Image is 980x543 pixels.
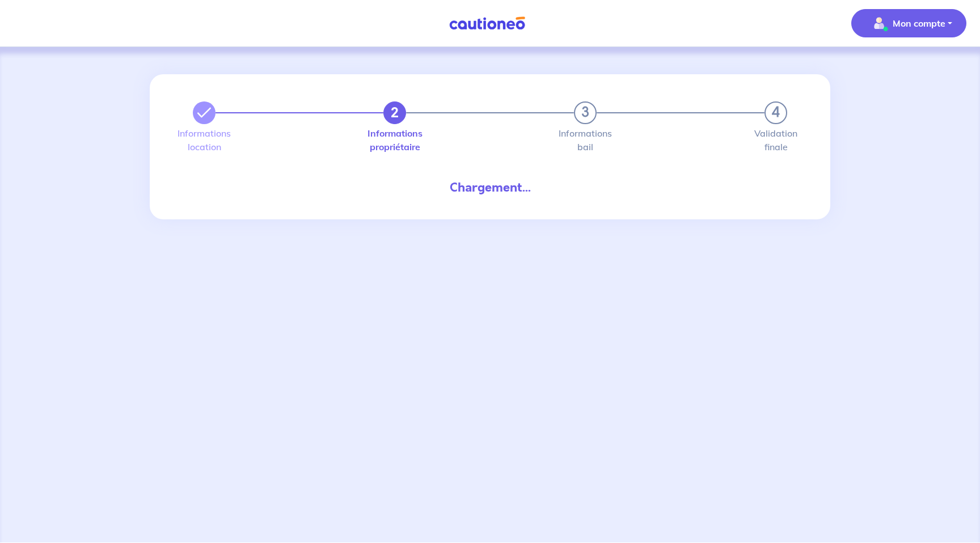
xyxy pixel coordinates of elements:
[893,16,945,30] p: Mon compte
[184,179,796,197] div: Chargement...
[193,129,216,151] label: Informations location
[574,129,597,151] label: Informations bail
[445,16,530,31] img: Cautioneo
[383,101,406,124] button: 2
[383,129,406,151] label: Informations propriétaire
[764,129,787,151] label: Validation finale
[851,9,966,37] button: illu_account_valid_menu.svgMon compte
[870,14,888,32] img: illu_account_valid_menu.svg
